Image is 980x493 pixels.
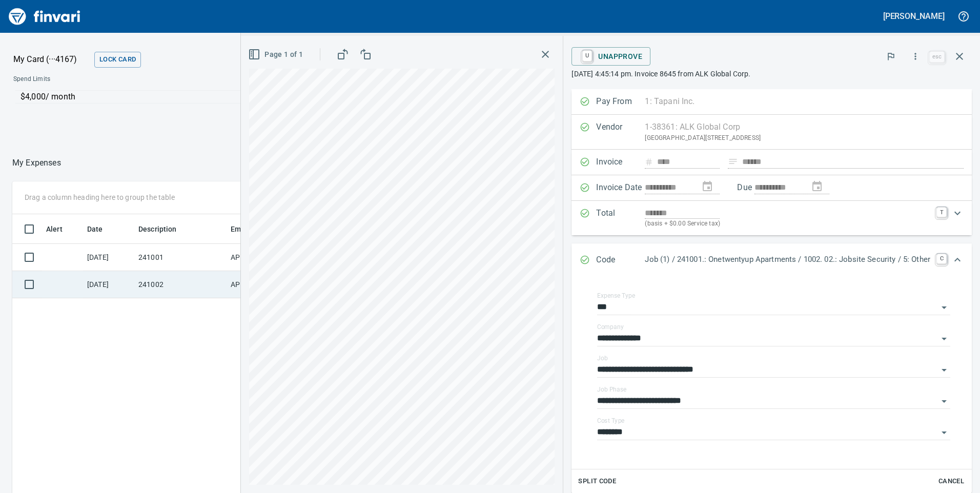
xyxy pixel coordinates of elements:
[597,386,626,393] label: Job Phase
[231,223,277,235] span: Employee
[571,201,972,235] div: Expand
[578,476,616,487] span: Split Code
[21,91,342,103] p: $4,000 / month
[937,363,951,377] button: Open
[46,223,63,235] span: Alert
[227,271,303,298] td: AP Invoices
[881,8,947,24] button: [PERSON_NAME]
[134,271,227,298] td: 241002
[246,45,307,64] button: Page 1 of 1
[87,223,116,235] span: Date
[645,254,930,265] p: Job (1) / 241001.: Onetwentyup Apartments / 1002. 02.: Jobsite Security / 5: Other
[13,74,198,85] span: Spend Limits
[937,300,951,315] button: Open
[936,254,947,264] a: C
[597,324,624,330] label: Company
[87,223,103,235] span: Date
[12,157,61,169] nav: breadcrumb
[13,53,90,66] p: My Card (···4167)
[12,157,61,169] p: My Expenses
[134,244,227,271] td: 241001
[231,223,263,235] span: Employee
[25,192,175,202] p: Drag a column heading here to group the table
[937,394,951,408] button: Open
[46,223,76,235] span: Alert
[576,474,619,489] button: Split Code
[5,104,349,114] p: Online allowed
[227,244,303,271] td: AP Invoices
[936,207,947,217] a: T
[94,52,141,68] button: Lock Card
[596,207,645,229] p: Total
[937,332,951,346] button: Open
[138,223,190,235] span: Description
[83,271,134,298] td: [DATE]
[250,48,303,61] span: Page 1 of 1
[597,355,608,361] label: Job
[596,254,645,267] p: Code
[935,474,968,489] button: Cancel
[937,425,951,440] button: Open
[883,11,945,22] h5: [PERSON_NAME]
[138,223,177,235] span: Description
[6,4,83,29] img: Finvari
[99,54,136,66] span: Lock Card
[927,44,972,69] span: Close invoice
[645,219,930,229] p: (basis + $0.00 Service tax)
[83,244,134,271] td: [DATE]
[597,293,635,299] label: Expense Type
[937,476,965,487] span: Cancel
[571,47,650,66] button: UUnapprove
[571,69,972,79] p: [DATE] 4:45:14 pm. Invoice 8645 from ALK Global Corp.
[580,48,642,65] span: Unapprove
[904,45,927,68] button: More
[571,243,972,277] div: Expand
[597,418,625,424] label: Cost Type
[929,51,945,63] a: esc
[582,50,592,61] a: U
